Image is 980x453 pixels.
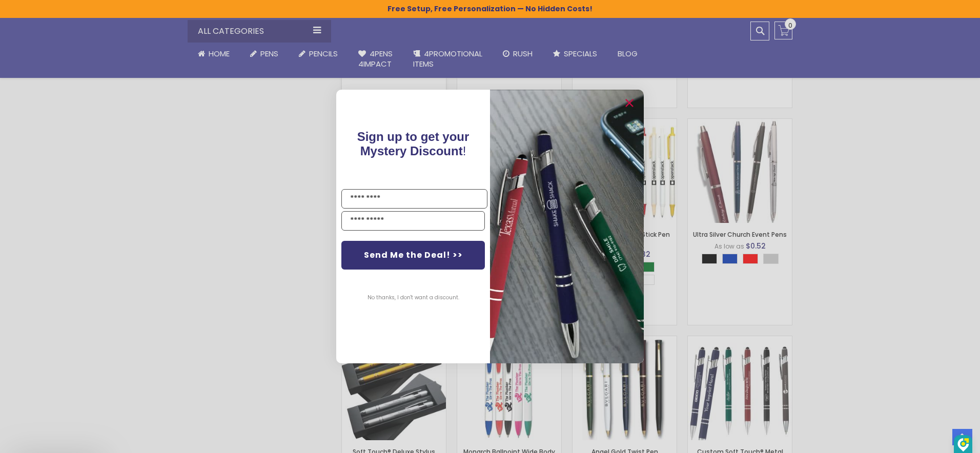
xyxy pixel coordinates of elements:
[621,95,638,111] button: Close dialog
[357,130,469,158] span: !
[341,241,485,270] button: Send Me the Deal! >>
[357,130,469,158] span: Sign up to get your Mystery Discount
[362,285,464,311] button: No thanks, I don't want a discount.
[490,90,644,363] img: pop-up-image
